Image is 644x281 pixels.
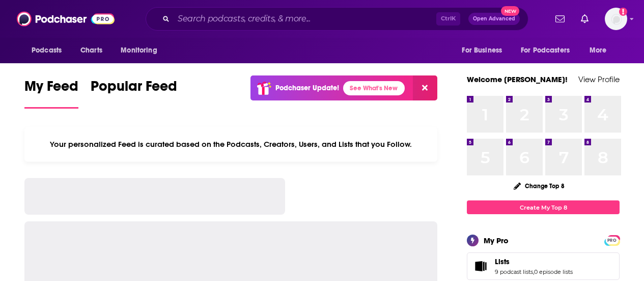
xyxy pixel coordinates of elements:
button: open menu [455,41,515,60]
span: Lists [467,252,620,280]
span: Logged in as audreytaylor13 [605,8,627,30]
button: Change Top 8 [508,180,571,192]
a: 0 episode lists [534,268,573,275]
img: Podchaser - Follow, Share and Rate Podcasts [17,9,115,29]
span: My Feed [24,78,78,101]
span: Ctrl K [436,12,460,25]
a: Create My Top 8 [467,200,620,214]
a: Lists [470,259,491,273]
a: Popular Feed [91,78,177,109]
span: PRO [606,237,618,244]
button: open menu [24,41,75,60]
div: Your personalized Feed is curated based on the Podcasts, Creators, Users, and Lists that you Follow. [24,127,437,162]
a: View Profile [578,74,620,84]
a: Lists [495,257,573,266]
input: Search podcasts, credits, & more... [174,11,436,27]
span: For Business [462,43,502,58]
span: More [590,43,607,58]
span: Lists [495,257,510,266]
button: open menu [114,41,170,60]
a: Show notifications dropdown [577,10,593,28]
button: open menu [582,41,620,60]
p: Podchaser Update! [275,84,339,92]
span: For Podcasters [521,43,570,58]
a: Charts [74,41,108,60]
button: Open AdvancedNew [468,13,520,25]
span: Popular Feed [91,78,177,101]
button: Show profile menu [605,8,627,30]
button: open menu [514,41,584,60]
span: Charts [80,43,102,58]
a: Welcome [PERSON_NAME]! [467,74,568,84]
a: My Feed [24,78,78,109]
span: New [501,6,519,16]
img: User Profile [605,8,627,30]
span: Monitoring [121,43,157,58]
a: See What's New [343,81,405,95]
a: 9 podcast lists [495,268,533,275]
a: Show notifications dropdown [551,10,569,28]
div: Search podcasts, credits, & more... [146,7,528,31]
span: Open Advanced [473,16,515,21]
a: PRO [606,236,618,244]
span: , [533,268,534,275]
span: Podcasts [32,43,62,58]
div: My Pro [484,236,509,245]
svg: Add a profile image [619,8,627,16]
